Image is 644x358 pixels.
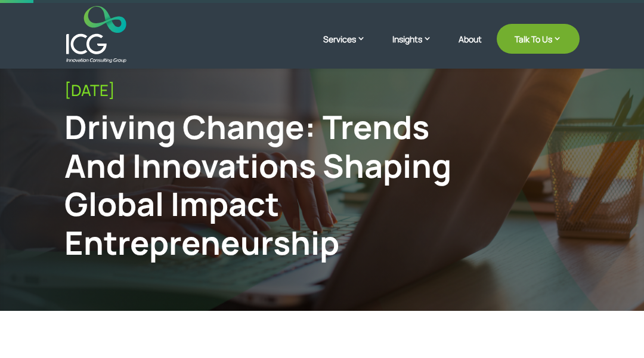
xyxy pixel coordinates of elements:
[64,107,461,262] div: Driving Change: Trends And Innovations Shaping Global Impact Entrepreneurship
[584,301,644,358] iframe: Chat Widget
[497,24,580,54] a: Talk To Us
[392,33,444,63] a: Insights
[64,81,580,100] div: [DATE]
[66,6,126,63] img: ICG
[323,33,377,63] a: Services
[459,35,482,63] a: About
